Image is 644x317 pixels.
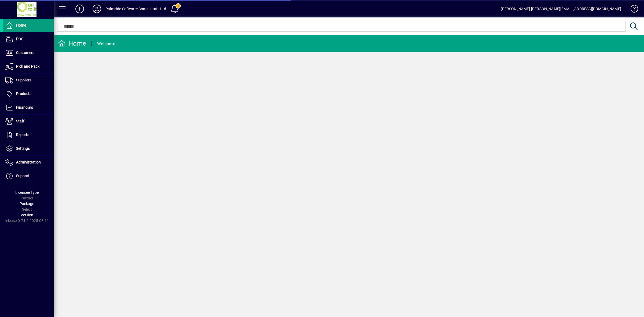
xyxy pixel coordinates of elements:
[105,5,166,13] div: Palmside Software Consultants Ltd
[3,142,54,155] a: Settings
[3,32,54,46] a: POS
[3,74,54,87] a: Suppliers
[16,23,26,27] span: Home
[88,4,105,14] button: Profile
[3,60,54,73] a: Pick and Pack
[21,213,33,217] span: Version
[3,101,54,114] a: Financials
[16,92,31,96] span: Products
[16,105,33,110] span: Financials
[3,115,54,128] a: Staff
[501,5,621,13] div: [PERSON_NAME] [PERSON_NAME][EMAIL_ADDRESS][DOMAIN_NAME]
[20,202,34,206] span: Package
[16,133,29,137] span: Reports
[627,1,637,19] a: Knowledge Base
[3,156,54,169] a: Administration
[16,37,23,41] span: POS
[3,87,54,101] a: Products
[16,64,39,68] span: Pick and Pack
[71,4,88,14] button: Add
[58,39,86,48] div: Home
[3,46,54,60] a: Customers
[16,160,41,164] span: Administration
[15,190,39,195] span: Licensee Type
[16,174,30,178] span: Support
[16,119,24,123] span: Staff
[97,39,115,48] div: Welcome
[3,128,54,142] a: Reports
[3,169,54,183] a: Support
[16,146,30,151] span: Settings
[16,50,34,55] span: Customers
[16,78,31,82] span: Suppliers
